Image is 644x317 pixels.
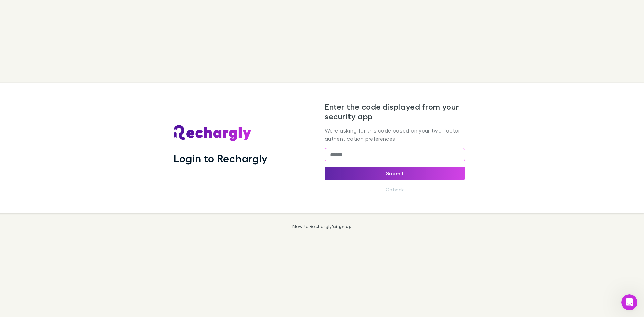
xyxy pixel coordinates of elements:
[174,125,252,141] img: Rechargly's Logo
[382,186,408,194] button: Go back
[325,126,465,143] p: We're asking for this code based on your two-factor authentication preferences
[334,223,352,229] a: Sign up
[621,294,637,310] iframe: Intercom live chat
[292,224,352,229] p: New to Rechargly?
[325,102,465,121] h2: Enter the code displayed from your security app
[174,152,267,165] h1: Login to Rechargly
[325,167,465,180] button: Submit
